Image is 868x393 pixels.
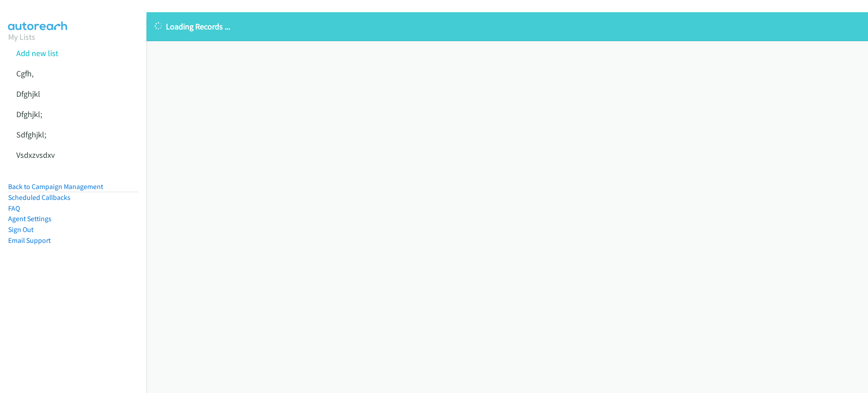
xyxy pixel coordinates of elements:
[8,182,103,191] a: Back to Campaign Management
[16,68,33,79] a: Cgfh,
[8,193,71,202] a: Scheduled Callbacks
[8,214,52,223] a: Agent Settings
[16,89,40,99] a: Dfghjkl
[155,20,860,33] p: Loading Records ...
[16,129,46,140] a: Sdfghjkl;
[16,150,55,160] a: Vsdxzvsdxv
[8,225,33,234] a: Sign Out
[8,32,35,42] a: My Lists
[16,48,58,58] a: Add new list
[8,236,51,245] a: Email Support
[16,109,42,119] a: Dfghjkl;
[8,204,20,213] a: FAQ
